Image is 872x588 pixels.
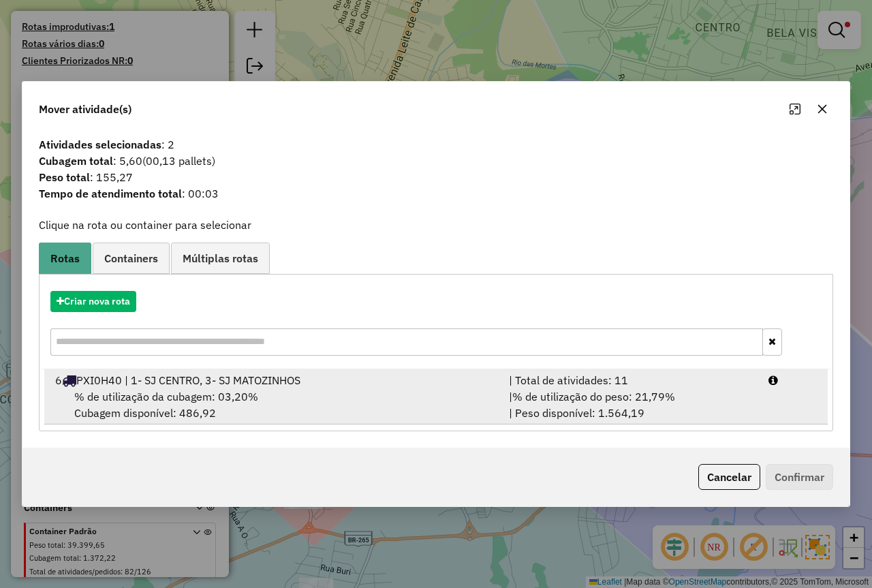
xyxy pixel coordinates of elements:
div: | | Peso disponível: 1.564,19 [501,388,760,421]
div: 6 PXI0H40 | 1- SJ CENTRO, 3- SJ MATOZINHOS [47,372,501,388]
button: Maximize [784,98,806,120]
strong: Tempo de atendimento total [39,187,182,200]
span: (00,13 pallets) [142,154,215,168]
span: : 2 [31,136,841,153]
span: Múltiplas rotas [183,253,258,264]
i: Porcentagens após mover as atividades: Cubagem: 4,31% Peso: 29,55% [768,375,778,386]
span: % de utilização da cubagem: 03,20% [74,390,258,403]
button: Criar nova rota [50,291,136,312]
span: % de utilização do peso: 21,79% [512,390,675,403]
strong: Cubagem total [39,154,113,168]
span: Rotas [50,253,80,264]
button: Cancelar [698,464,760,490]
span: : 00:03 [31,185,841,202]
div: Cubagem disponível: 486,92 [47,388,501,421]
span: : 155,27 [31,169,841,185]
div: | Total de atividades: 11 [501,372,760,388]
strong: Peso total [39,170,90,184]
span: : 5,60 [31,153,841,169]
label: Clique na rota ou container para selecionar [39,217,251,233]
span: Containers [104,253,158,264]
span: Mover atividade(s) [39,101,131,117]
strong: Atividades selecionadas [39,138,161,151]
